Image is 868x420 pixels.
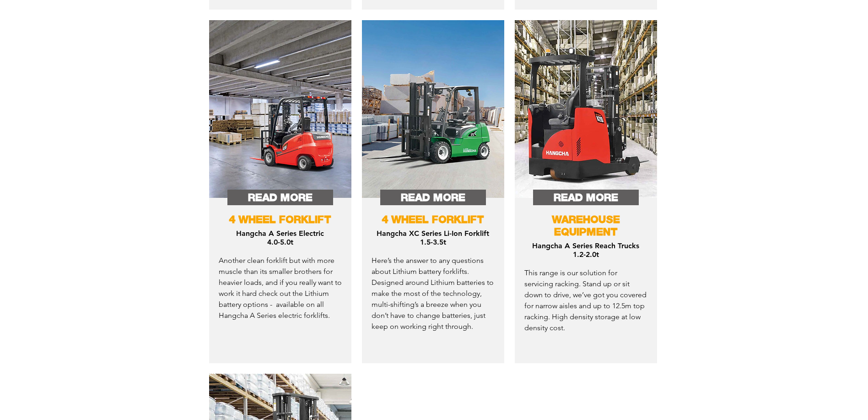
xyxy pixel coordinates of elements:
span: READ MORE [248,190,313,205]
span: READ MORE [554,190,618,205]
span: 1.5-3.5t [420,238,446,246]
span: Hangcha A Series Electric 4.0-5.0t [236,229,324,246]
a: READ MORE [227,190,333,205]
span: Hangcha A Series Reach Trucks [532,241,639,250]
img: Warehouse forklift reach stacker [515,20,657,198]
span: READ MORE [401,190,465,205]
img: Electric forklift for sale [209,20,351,198]
span: Hangcha XC Series Li-Ion Forklift [377,229,489,238]
span: This range is our solution for servicing racking. Stand up or sit down to drive, we’ve got you co... [524,268,647,332]
a: READ MORE [533,190,639,205]
span: 4 WHEEL FORKLIFT [382,213,484,225]
span: 4 WHEEL FORKLIFT [229,213,331,225]
img: XC25%20Li_edited.jpg [362,20,504,198]
a: READ MORE [380,190,486,205]
span: Here’s the answer to any questions about Lithium battery forklifts. Designed around Lithium batte... [372,256,494,331]
span: WAREHOUSE EQUIPMENT [552,213,620,238]
span: Another clean forklift but with more muscle than its smaller brothers for heavier loads, and if y... [219,256,342,320]
span: 1.2-2.0t [573,250,599,259]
